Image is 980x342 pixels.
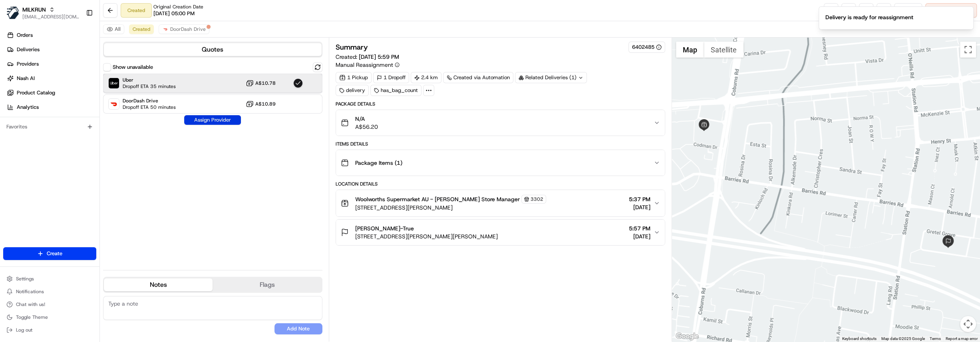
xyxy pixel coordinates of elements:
span: [DATE] [629,232,650,240]
span: 5:37 PM [629,195,650,203]
img: 1736555255976-a54dd68f-1ca7-489b-9aae-adbdc363a1c4 [16,146,22,152]
a: Nash AI [3,72,99,85]
button: MILKRUN [22,6,46,14]
a: Report a map error [946,336,978,341]
img: 8016278978528_b943e370aa5ada12b00a_72.png [17,76,31,91]
button: Toggle fullscreen view [960,42,976,58]
button: MILKRUNMILKRUN[EMAIL_ADDRESS][DOMAIN_NAME] [3,3,83,22]
span: N/A [355,115,378,123]
span: Dropoff ETA 35 minutes [123,83,176,90]
button: 6402485 [632,44,662,51]
span: A$10.78 [255,80,276,86]
span: API Documentation [76,179,128,187]
button: Flags [213,278,321,291]
button: Created [129,24,154,34]
div: Related Deliveries (1) [515,72,587,83]
button: Show street map [676,42,704,58]
button: All [103,24,124,34]
a: Product Catalog [3,86,99,99]
button: Assign Provider [184,115,241,125]
span: Product Catalog [17,89,55,96]
button: Notes [104,278,213,291]
span: 5:57 PM [629,224,650,232]
h3: Summary [336,44,368,51]
span: DoorDash Drive [123,98,176,104]
span: Toggle Theme [16,314,48,320]
input: Clear [21,52,132,60]
button: See all [124,102,145,112]
label: Show unavailable [113,64,153,71]
span: Package Items ( 1 ) [355,159,402,167]
img: MILKRUN [6,6,19,19]
span: Pylon [80,198,97,204]
span: [DATE] [71,124,87,130]
a: Deliveries [3,43,99,56]
button: Notifications [3,286,96,297]
div: Package Details [336,101,665,107]
span: [DATE] [71,146,87,152]
div: 2.4 km [411,72,441,83]
img: Ben Goodger [8,138,21,151]
div: Start new chat [36,76,131,84]
button: Start new chat [136,79,145,88]
button: Settings [3,273,96,284]
span: Created: [336,53,399,61]
button: Chat with us! [3,299,96,310]
button: A$10.78 [246,79,276,87]
button: A$10.89 [246,100,276,108]
button: Keyboard shortcuts [842,336,877,342]
span: [PERSON_NAME] [25,146,65,152]
button: Woolworths Supermarket AU - [PERSON_NAME] Store Manager3302[STREET_ADDRESS][PERSON_NAME]5:37 PM[D... [336,190,665,216]
span: Settings [16,276,34,282]
a: 💻API Documentation [64,176,131,190]
span: Chat with us! [16,301,45,308]
button: [EMAIL_ADDRESS][DOMAIN_NAME] [22,14,80,20]
div: 2 [942,235,954,248]
button: Log out [3,324,96,336]
span: Notifications [16,288,44,295]
span: Knowledge Base [16,179,61,187]
div: 💻 [68,180,74,186]
span: Uber [123,77,176,83]
a: Powered byPylon [56,198,97,204]
span: Manual Reassignment [336,61,393,69]
button: [PERSON_NAME]-True[STREET_ADDRESS][PERSON_NAME][PERSON_NAME]5:57 PM[DATE] [336,220,665,245]
span: A$10.89 [255,101,276,107]
span: [PERSON_NAME]-True [355,224,414,232]
span: Log out [16,327,32,333]
button: Quotes [104,43,322,56]
button: N/AA$56.20 [336,110,665,136]
span: [PERSON_NAME] [25,124,65,130]
img: Nash [8,8,24,24]
div: Items Details [336,141,665,147]
span: Dropoff ETA 50 minutes [123,104,176,110]
div: Past conversations [8,104,51,110]
span: Analytics [17,104,39,111]
a: Created via Automation [443,72,513,83]
img: 1736555255976-a54dd68f-1ca7-489b-9aae-adbdc363a1c4 [8,76,22,91]
button: Create [3,247,96,260]
span: Providers [17,60,39,68]
div: 1 Pickup [336,72,372,83]
div: Location Details [336,181,665,187]
button: DoorDash Drive [159,24,209,34]
button: Toggle Theme [3,312,96,323]
span: 3302 [531,196,543,202]
span: Created [133,26,150,32]
a: 📗Knowledge Base [5,176,64,190]
span: DoorDash Drive [170,26,206,32]
p: Welcome 👋 [8,32,145,45]
span: • [66,146,69,152]
span: [DATE] [629,203,650,211]
div: 📗 [8,180,14,186]
a: Analytics [3,101,99,114]
img: Uber [109,78,119,88]
div: We're available if you need us! [36,84,110,91]
div: Delivery is ready for reassignment [825,13,913,21]
span: Nash AI [17,75,35,82]
span: Original Creation Date [153,4,203,10]
div: Favorites [3,120,96,133]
